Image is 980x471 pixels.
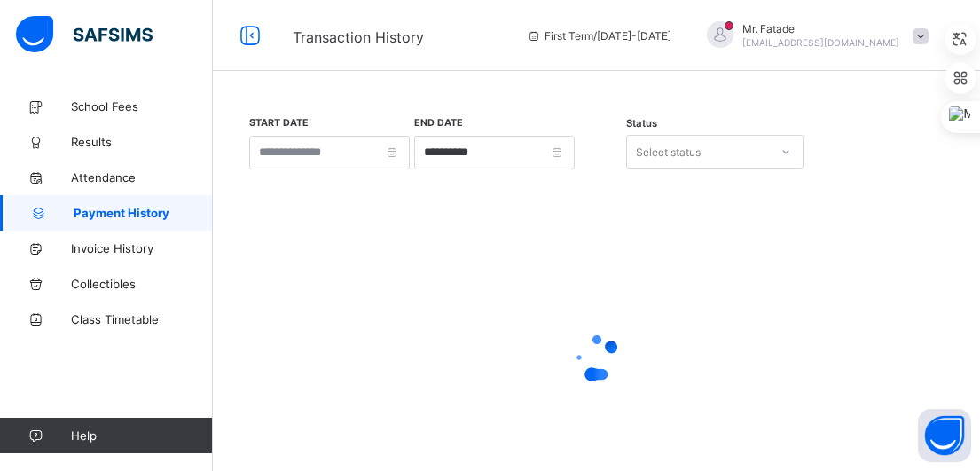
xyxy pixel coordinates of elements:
[742,22,899,35] span: Mr. Fatade
[71,99,213,114] span: School Fees
[689,21,937,51] div: Mr.Fatade
[918,409,971,462] button: Open asap
[74,206,213,220] span: Payment History
[71,135,213,149] span: Results
[742,37,899,48] span: [EMAIL_ADDRESS][DOMAIN_NAME]
[527,29,671,43] span: session/term information
[414,117,463,129] label: End Date
[636,135,701,169] div: Select status
[249,117,309,129] label: Start Date
[71,241,213,255] span: Invoice History
[71,312,213,326] span: Class Timetable
[626,117,657,130] span: Status
[16,16,153,53] img: safsims
[71,428,212,443] span: Help
[71,277,213,291] span: Collectibles
[71,170,213,184] span: Attendance
[293,28,424,46] span: Transaction History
